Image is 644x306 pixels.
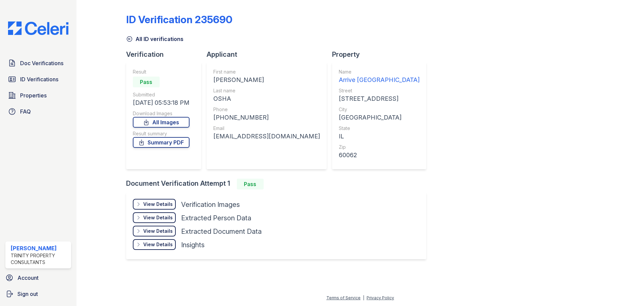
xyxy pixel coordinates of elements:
a: Account [3,271,74,285]
a: Privacy Policy [367,295,394,300]
div: Street [339,87,420,94]
div: Pass [133,77,160,87]
div: [PERSON_NAME] [11,244,68,252]
div: Applicant [207,50,332,59]
img: CE_Logo_Blue-a8612792a0a2168367f1c8372b55b34899dd931a85d93a1a3d3e32e68fde9ad4.png [3,21,74,35]
a: Summary PDF [133,137,190,148]
div: Zip [339,144,420,150]
div: Submitted [133,91,190,98]
a: Name Arrive [GEOGRAPHIC_DATA] [339,69,420,85]
div: [STREET_ADDRESS] [339,94,420,103]
div: [PERSON_NAME] [213,75,320,85]
div: | [363,295,364,300]
span: FAQ [20,107,31,116]
div: Result [133,69,190,75]
a: All Images [133,117,190,128]
div: City [339,106,420,113]
span: ID Verifications [20,75,58,83]
div: Trinity Property Consultants [11,252,68,266]
div: View Details [143,241,173,248]
div: Email [213,125,320,132]
a: FAQ [5,105,71,118]
a: Properties [5,89,71,102]
a: All ID verifications [126,35,183,43]
span: Sign out [17,290,38,298]
div: [PHONE_NUMBER] [213,113,320,122]
div: Property [332,50,432,59]
div: Extracted Document Data [181,227,262,236]
div: Insights [181,240,205,250]
div: Pass [237,179,264,189]
div: Verification Images [181,200,240,209]
div: ID Verification 235690 [126,13,232,26]
div: View Details [143,228,173,234]
div: Document Verification Attempt 1 [126,179,432,189]
span: Properties [20,91,47,99]
div: [EMAIL_ADDRESS][DOMAIN_NAME] [213,132,320,141]
div: Result summary [133,130,190,137]
div: 60062 [339,150,420,160]
a: Doc Verifications [5,56,71,70]
div: Arrive [GEOGRAPHIC_DATA] [339,75,420,85]
span: Doc Verifications [20,59,63,67]
div: View Details [143,201,173,208]
div: [GEOGRAPHIC_DATA] [339,113,420,122]
div: Last name [213,87,320,94]
div: [DATE] 05:53:18 PM [133,98,190,107]
div: Phone [213,106,320,113]
a: Terms of Service [326,295,361,300]
div: Download Images [133,110,190,117]
div: OSHA [213,94,320,103]
a: Sign out [3,287,74,301]
div: View Details [143,214,173,221]
div: State [339,125,420,132]
div: Verification [126,50,207,59]
div: Name [339,69,420,75]
a: ID Verifications [5,73,71,86]
div: Extracted Person Data [181,213,251,223]
div: IL [339,132,420,141]
div: First name [213,69,320,75]
span: Account [17,274,39,282]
